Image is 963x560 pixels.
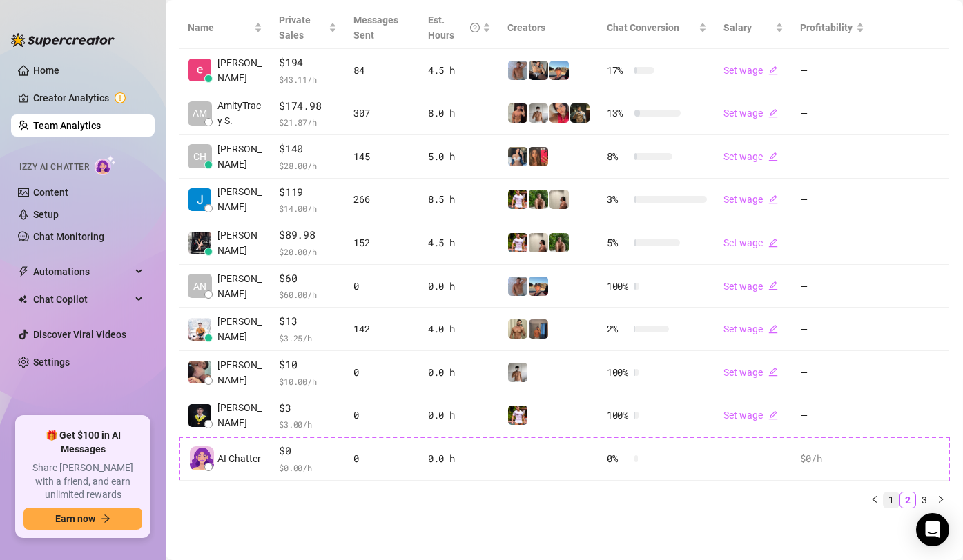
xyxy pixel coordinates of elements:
[607,63,629,78] span: 17 %
[508,319,527,339] img: Mo
[33,187,68,198] a: Content
[768,194,778,204] span: edit
[353,149,411,164] div: 145
[23,461,142,502] span: Share [PERSON_NAME] with a friend, and earn unlimited rewards
[217,400,262,430] span: [PERSON_NAME]
[933,492,949,508] button: right
[19,161,89,174] span: Izzy AI Chatter
[723,108,778,119] a: Set wageedit
[607,408,629,423] span: 100 %
[428,149,491,164] div: 5.0 h
[279,313,337,330] span: $13
[899,492,916,508] li: 2
[279,115,337,129] span: $ 21.87 /h
[529,147,548,166] img: Bella
[279,245,337,259] span: $ 20.00 /h
[18,266,29,277] span: thunderbolt
[768,281,778,290] span: edit
[508,233,527,252] img: Hector
[217,184,262,214] span: [PERSON_NAME]
[607,22,679,33] span: Chat Conversion
[870,495,879,503] span: left
[792,265,872,308] td: —
[428,12,480,43] div: Est. Hours
[723,323,778,334] a: Set wageedit
[193,279,206,294] span: AN
[23,508,142,530] button: Earn nowarrow-right
[549,103,569,123] img: Vanessa
[188,59,211,81] img: Enrique S.
[937,495,945,503] span: right
[900,492,915,508] a: 2
[353,235,411,250] div: 152
[723,22,752,33] span: Salary
[800,451,864,466] div: $0 /h
[607,106,629,121] span: 13 %
[279,98,337,114] span: $174.98
[768,66,778,75] span: edit
[607,451,629,466] span: 0 %
[279,417,337,431] span: $ 3.00 /h
[33,87,144,109] a: Creator Analytics exclamation-circle
[33,65,59,76] a: Home
[188,404,211,427] img: Ric John Derell…
[188,188,211,211] img: Rupert T.
[279,288,337,301] span: $ 60.00 /h
[353,279,411,294] div: 0
[193,149,206,164] span: CH
[279,357,337,373] span: $10
[353,106,411,121] div: 307
[428,408,491,423] div: 0.0 h
[723,281,778,292] a: Set wageedit
[529,103,548,123] img: aussieboy_j
[792,135,872,179] td: —
[508,61,527,80] img: Joey
[353,63,411,78] div: 84
[23,429,142,456] span: 🎁 Get $100 in AI Messages
[800,22,853,33] span: Profitability
[353,14,398,41] span: Messages Sent
[768,108,778,118] span: edit
[768,410,778,420] span: edit
[723,367,778,378] a: Set wageedit
[279,374,337,388] span: $ 10.00 /h
[353,192,411,207] div: 266
[792,92,872,136] td: —
[95,155,116,175] img: AI Chatter
[33,231,104,242] a: Chat Monitoring
[917,492,932,508] a: 3
[570,103,590,123] img: Tony
[723,65,778,76] a: Set wageedit
[217,98,262,128] span: AmityTracy S.
[279,461,337,474] span: $ 0.00 /h
[916,513,949,546] div: Open Intercom Messenger
[33,329,126,340] a: Discover Viral Videos
[190,446,214,470] img: izzy-ai-chatter-avatar-DDCN_rTZ.svg
[279,331,337,345] span: $ 3.25 /h
[607,321,629,337] span: 2 %
[508,103,527,123] img: Zach
[768,152,778,161] span: edit
[508,406,527,425] img: Hector
[768,238,778,248] span: edit
[33,209,59,220] a: Setup
[33,357,70,368] a: Settings
[723,151,778,162] a: Set wageedit
[279,141,337,157] span: $140
[768,324,778,334] span: edit
[549,233,569,252] img: Nathaniel
[428,321,491,337] div: 4.0 h
[529,61,548,80] img: George
[428,279,491,294] div: 0.0 h
[723,237,778,248] a: Set wageedit
[884,492,899,508] a: 1
[55,513,95,524] span: Earn now
[866,492,883,508] li: Previous Page
[428,365,491,380] div: 0.0 h
[279,72,337,86] span: $ 43.11 /h
[529,319,548,339] img: Wayne
[217,357,262,388] span: [PERSON_NAME]
[933,492,949,508] li: Next Page
[529,190,548,209] img: Nathaniel
[549,61,569,80] img: Zach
